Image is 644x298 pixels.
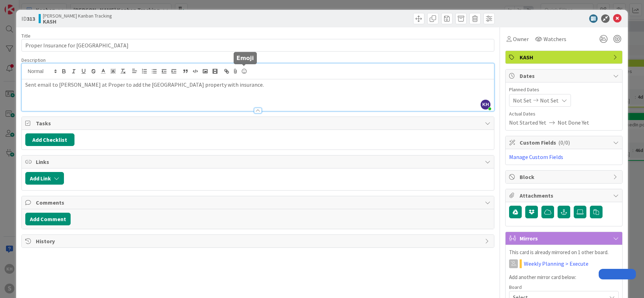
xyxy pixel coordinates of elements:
p: This card is already mirrored on 1 other board. [509,249,619,257]
a: Manage Custom Fields [509,153,563,160]
span: History [36,237,481,245]
span: [PERSON_NAME] Kanban Tracking [43,13,112,19]
span: Owner [513,35,529,43]
span: ( 0/0 ) [558,139,570,146]
span: Not Done Yet [558,118,589,127]
p: Add another mirror card below: [509,273,619,282]
button: Add Link [25,172,64,185]
label: Title [21,33,31,39]
button: Add Comment [25,213,71,225]
input: type card name here... [21,39,494,52]
span: Comments [36,198,481,207]
span: Actual Dates [509,110,619,118]
a: Weekly Planning > Execute [524,259,588,268]
span: Not Set [513,96,532,105]
b: 313 [27,15,35,22]
p: Sent email to [PERSON_NAME] at Proper to add the [GEOGRAPHIC_DATA] property with insurance. [25,81,490,89]
span: Board [509,285,522,290]
span: Tasks [36,119,481,127]
span: KASH [520,53,610,61]
span: Description [21,57,46,63]
span: ID [21,14,35,23]
span: Not Set [540,96,559,105]
span: Custom Fields [520,138,610,147]
span: Attachments [520,191,610,200]
span: Not Started Yet [509,118,546,127]
b: KASH [43,19,112,24]
span: KH [481,100,490,110]
span: Links [36,158,481,166]
h5: Emoji [236,55,254,61]
span: Dates [520,72,610,80]
span: Watchers [544,35,566,43]
span: Planned Dates [509,86,619,93]
button: Add Checklist [25,133,74,146]
span: Block [520,173,610,181]
span: Mirrors [520,234,610,243]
